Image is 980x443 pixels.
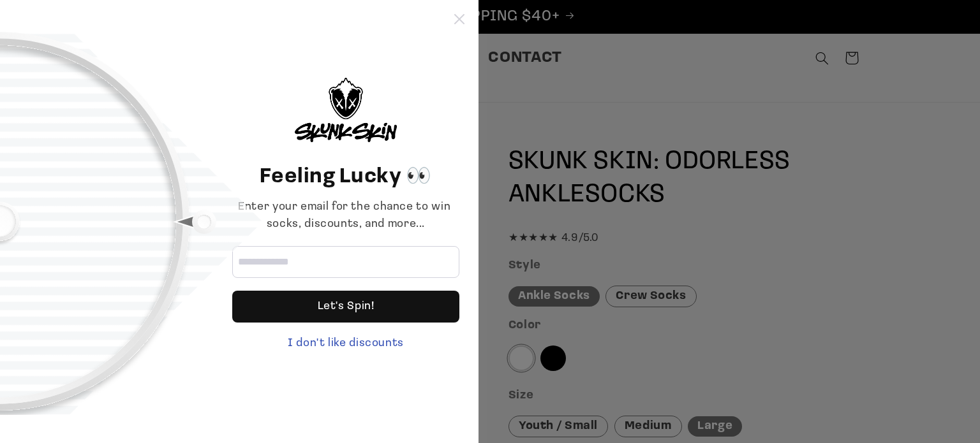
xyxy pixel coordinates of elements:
[232,199,459,233] div: Enter your email for the chance to win socks, discounts, and more...
[232,291,459,323] div: Let's Spin!
[295,78,397,142] img: logo
[232,335,459,352] div: I don't like discounts
[232,162,459,192] header: Feeling Lucky 👀
[232,246,459,278] input: Email address
[318,291,375,323] div: Let's Spin!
